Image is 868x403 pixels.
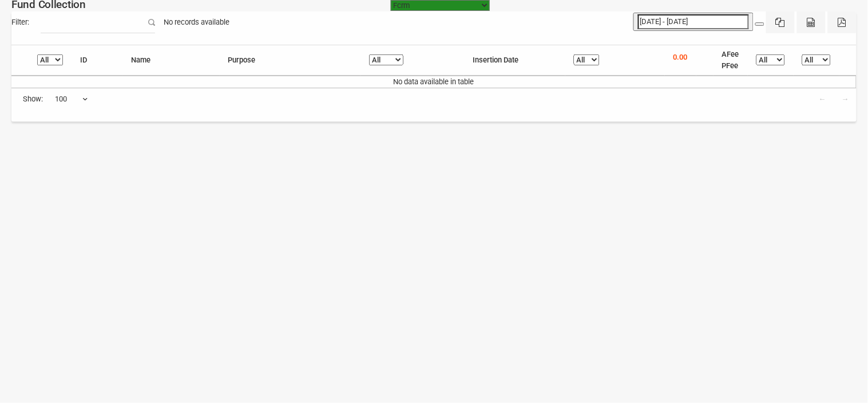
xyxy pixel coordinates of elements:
[673,52,688,63] p: 0.00
[812,88,834,110] a: ←
[797,11,826,33] button: CSV
[23,93,43,105] span: Show:
[72,45,122,76] th: ID
[722,49,739,60] li: AFee
[464,45,565,76] th: Insertion Date
[722,60,739,72] li: PFee
[54,88,89,110] span: 100
[11,76,857,88] td: No data available in table
[835,88,857,110] a: →
[828,11,857,33] button: Pdf
[55,93,88,105] span: 100
[766,11,795,33] button: Excel
[155,11,238,33] div: No records available
[41,11,155,33] input: Filter:
[220,45,361,76] th: Purpose
[122,45,220,76] th: Name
